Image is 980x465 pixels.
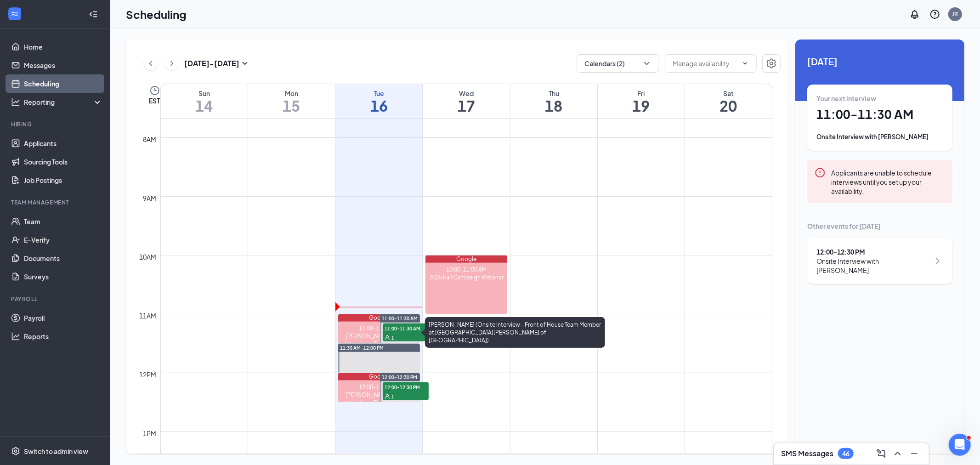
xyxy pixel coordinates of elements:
[161,89,248,98] div: Sun
[762,54,781,73] a: Settings
[816,94,943,103] div: Your next interview
[685,98,772,113] h1: 20
[383,323,429,333] span: 11:00-11:30 AM
[510,98,597,113] h1: 18
[929,9,940,20] svg: QuestionInfo
[385,335,390,340] svg: User
[24,74,102,93] a: Scheduling
[338,314,420,322] div: Google
[335,89,422,98] div: Tue
[816,247,930,256] div: 12:00 - 12:30 PM
[24,212,102,231] a: Team
[890,446,905,461] button: ChevronUp
[24,249,102,267] a: Documents
[423,84,510,118] a: September 17, 2025
[598,98,685,113] h1: 19
[248,84,335,118] a: September 15, 2025
[24,97,103,107] div: Reporting
[24,327,102,346] a: Reports
[807,54,952,68] span: [DATE]
[239,58,250,69] svg: SmallChevronDown
[24,153,102,171] a: Sourcing Tools
[338,373,420,380] div: Google
[909,9,920,20] svg: Notifications
[144,57,158,70] button: ChevronLeft
[425,266,507,273] div: 10:00-11:00 AM
[248,98,335,113] h1: 15
[425,255,507,263] div: Google
[382,315,418,322] span: 11:00-11:30 AM
[340,345,384,351] span: 11:30 AM-12:00 PM
[385,394,390,399] svg: User
[949,434,971,456] iframe: Intercom live chat
[338,383,420,391] div: 12:00-12:30 PM
[184,58,239,68] h3: [DATE] - [DATE]
[338,324,420,332] div: 11:00-11:30 AM
[338,391,420,430] div: [PERSON_NAME] (Onsite Interview - Front of House Team Member at [PERSON_NAME] of [GEOGRAPHIC_DATA])
[11,120,101,128] div: Hiring
[24,447,88,456] div: Switch to admin view
[165,57,179,70] button: ChevronRight
[24,134,102,153] a: Applicants
[907,446,922,461] button: Minimize
[11,198,101,206] div: Team Management
[382,374,417,380] span: 12:00-12:30 PM
[816,256,930,275] div: Onsite Interview with [PERSON_NAME]
[874,446,889,461] button: ComposeMessage
[24,309,102,327] a: Payroll
[685,89,772,98] div: Sat
[598,84,685,118] a: September 19, 2025
[909,448,920,459] svg: Minimize
[423,89,510,98] div: Wed
[766,58,777,69] svg: Settings
[338,332,420,379] div: [PERSON_NAME] (Onsite Interview - Front of House Team Member at [GEOGRAPHIC_DATA][PERSON_NAME] of...
[138,252,159,262] div: 10am
[335,84,422,118] a: September 16, 2025
[24,56,102,74] a: Messages
[816,107,943,122] h1: 11:00 - 11:30 AM
[10,9,19,18] svg: WorkstreamLogo
[952,10,958,18] div: JR
[932,255,943,267] svg: ChevronRight
[126,6,187,22] h1: Scheduling
[510,84,597,118] a: September 18, 2025
[598,89,685,98] div: Fri
[149,96,160,105] span: EST
[89,10,98,19] svg: Collapse
[138,311,159,321] div: 11am
[831,167,945,196] div: Applicants are unable to schedule interviews until you set up your availability.
[807,221,952,231] div: Other events for [DATE]
[167,58,176,69] svg: ChevronRight
[149,85,160,96] svg: Clock
[510,89,597,98] div: Thu
[138,369,159,380] div: 12pm
[248,89,335,98] div: Mon
[842,450,850,458] div: 46
[815,167,826,178] svg: Error
[423,98,510,113] h1: 17
[24,171,102,189] a: Job Postings
[673,58,738,68] input: Manage availability
[425,273,507,281] div: 2025 Fall Campaign Webinar
[642,59,651,68] svg: ChevronDown
[24,38,102,56] a: Home
[146,58,155,69] svg: ChevronLeft
[685,84,772,118] a: September 20, 2025
[142,428,159,438] div: 1pm
[142,193,159,203] div: 9am
[11,447,20,456] svg: Settings
[24,267,102,286] a: Surveys
[876,448,887,459] svg: ComposeMessage
[425,317,605,348] div: [PERSON_NAME] (Onsite Interview - Front of House Team Member at [GEOGRAPHIC_DATA][PERSON_NAME] of...
[781,448,833,459] h3: SMS Messages
[11,295,101,303] div: Payroll
[11,97,20,107] svg: Analysis
[742,60,749,67] svg: ChevronDown
[142,134,159,144] div: 8am
[892,448,903,459] svg: ChevronUp
[161,84,248,118] a: September 14, 2025
[383,382,429,391] span: 12:00-12:30 PM
[577,54,659,73] button: Calendars (2)ChevronDown
[391,335,394,341] span: 1
[335,98,422,113] h1: 16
